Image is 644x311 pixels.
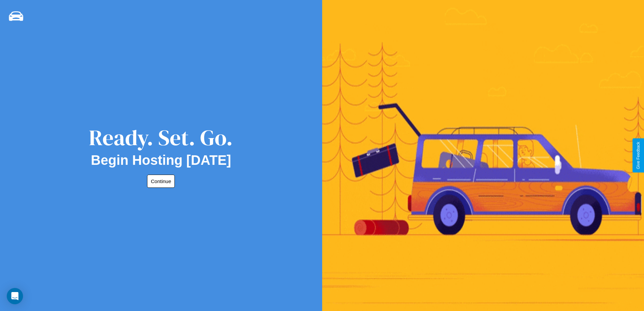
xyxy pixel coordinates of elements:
h2: Begin Hosting [DATE] [91,153,231,168]
button: Continue [147,175,175,188]
div: Open Intercom Messenger [7,288,23,304]
div: Give Feedback [636,142,641,169]
div: Ready. Set. Go. [89,123,233,153]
